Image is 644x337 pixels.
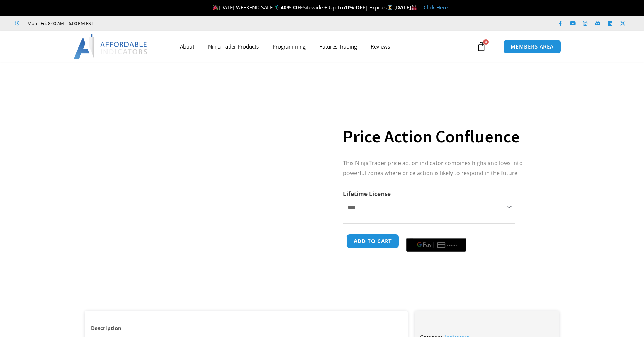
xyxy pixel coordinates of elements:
label: Lifetime License [343,190,391,198]
iframe: Customer reviews powered by Trustpilot [103,20,207,27]
a: NinjaTrader Products [201,38,266,54]
a: Reviews [364,38,397,54]
strong: 70% OFF [343,4,365,11]
a: About [173,38,201,54]
img: 🏭 [411,5,417,10]
img: 🎉 [213,5,218,10]
a: Click Here [424,4,448,11]
iframe: Secure payment input frame [405,233,467,234]
a: MEMBERS AREA [503,40,561,54]
button: Buy with GPay [406,238,466,252]
h1: Price Action Confluence [343,124,546,149]
span: This NinjaTrader price action indicator combines highs and lows into powerful zones where price a... [343,159,523,177]
a: 0 [466,36,497,57]
strong: 40% OFF [281,4,303,11]
nav: Menu [173,38,475,54]
span: Mon - Fri: 8:00 AM – 6:00 PM EST [26,19,93,27]
a: Description [85,321,128,335]
a: Futures Trading [312,38,364,54]
span: 0 [483,39,489,45]
a: Programming [266,38,312,54]
button: Add to cart [346,234,399,248]
img: ⌛ [387,5,393,10]
text: •••••• [448,243,458,248]
span: [DATE] WEEKEND SALE 🏌️‍♂️ Sitewide + Up To | Expires [211,4,394,11]
img: LogoAI | Affordable Indicators – NinjaTrader [74,34,148,59]
strong: [DATE] [394,4,417,11]
span: MEMBERS AREA [510,44,554,49]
